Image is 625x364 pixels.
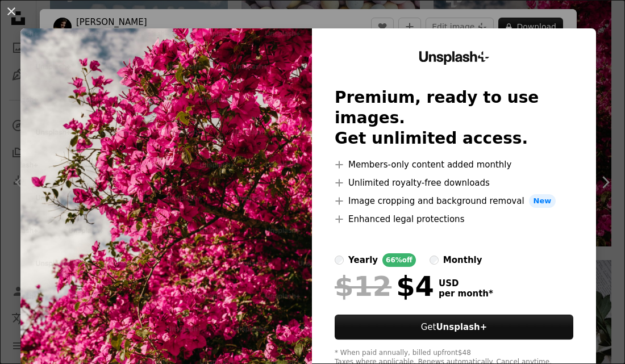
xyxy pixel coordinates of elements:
[443,253,482,267] div: monthly
[335,271,434,301] div: $4
[335,176,573,190] li: Unlimited royalty-free downloads
[335,194,573,208] li: Image cropping and background removal
[335,158,573,171] li: Members-only content added monthly
[436,322,487,332] strong: Unsplash+
[382,253,416,267] div: 66% off
[439,278,493,288] span: USD
[529,194,556,208] span: New
[439,288,493,299] span: per month *
[430,256,439,265] input: monthly
[335,271,391,301] span: $12
[335,87,573,149] h2: Premium, ready to use images. Get unlimited access.
[335,315,573,340] button: GetUnsplash+
[335,212,573,226] li: Enhanced legal protections
[335,256,344,265] input: yearly66%off
[348,253,378,267] div: yearly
